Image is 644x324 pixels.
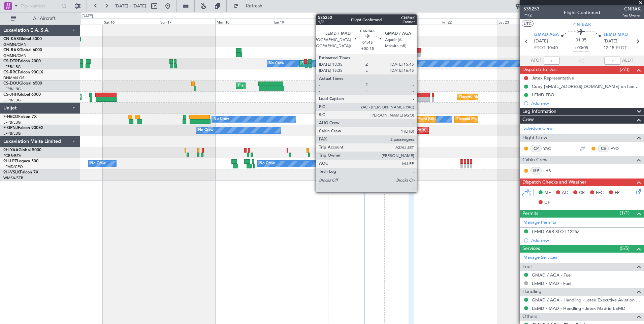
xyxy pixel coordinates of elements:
span: [DATE] [534,38,548,45]
a: CS-DTRFalcon 2000 [3,59,41,63]
a: CN-KASGlobal 5000 [3,37,42,41]
span: Dispatch Checks and Weather [522,179,586,186]
div: [DATE] [82,13,93,19]
div: Add new [531,100,641,106]
span: CN-RAK [3,48,19,52]
span: Crew [522,116,534,124]
a: LFPB/LBG [3,98,21,103]
div: Wed 20 [328,19,384,25]
a: LFPB/LBG [3,120,21,125]
span: ATOT [531,57,542,64]
div: Jetex Representative [532,75,574,81]
span: Flight Crew [522,134,547,142]
span: [DATE] - [DATE] [115,3,146,9]
a: LFPB/LBG [3,131,21,136]
span: Services [522,245,540,253]
span: [DATE] [604,38,617,45]
div: Sat 16 [103,19,159,25]
span: (1/1) [620,209,630,217]
span: Fuel [522,263,532,271]
div: Planned Maint [GEOGRAPHIC_DATA] ([GEOGRAPHIC_DATA]) [459,92,565,102]
a: CS-JHHGlobal 6000 [3,93,41,97]
span: CS-DTR [3,59,18,63]
a: 9H-LPZLegacy 500 [3,159,38,163]
input: --:-- [544,57,560,65]
button: All Aircraft [7,13,73,24]
div: CS [598,145,609,152]
span: MF [544,190,551,196]
span: GMAD AGA [534,32,559,38]
span: 9H-LPZ [3,159,17,163]
span: FFC [596,190,604,196]
a: GMAD / AGA - Fuel [532,272,572,278]
span: Permits [522,210,538,218]
a: LFMD/CEQ [3,164,23,169]
span: Leg Information [522,108,556,116]
span: 10:40 [547,45,558,52]
a: LHB [543,168,558,174]
span: 9H-VSLK [3,170,20,174]
button: UTC [522,21,534,27]
div: LEMD ARR SLOT 1225Z [532,229,580,234]
div: Flight Confirmed [564,9,600,16]
div: No Crew [369,114,385,124]
a: GMMN/CMN [3,53,27,58]
a: YAC [543,145,558,152]
span: ALDT [622,57,633,64]
span: (2/3) [620,66,630,73]
div: Mon 18 [215,19,271,25]
a: FCBB/BZV [3,153,21,158]
div: Copy [EMAIL_ADDRESS][DOMAIN_NAME] on handling requests [532,84,641,89]
div: LEMD FBO [532,92,554,98]
a: CS-DOUGlobal 6500 [3,82,42,86]
span: LEMD MAD [604,32,628,38]
a: LEMD / MAD - Fuel [532,281,571,286]
span: CS-JHH [3,93,18,97]
a: LEMD / MAD - Handling - Jetex Madrid LEMD [532,305,625,311]
div: Planned Maint [GEOGRAPHIC_DATA] ([GEOGRAPHIC_DATA]) [238,81,344,91]
span: CN-RAK [573,21,591,28]
div: ISP [530,167,542,174]
a: Manage Services [523,254,557,261]
div: Planned Maint [GEOGRAPHIC_DATA] ([GEOGRAPHIC_DATA]) [456,114,562,124]
div: No Crew [90,159,106,169]
span: Handling [522,288,542,296]
span: Pos Owner [621,12,641,18]
input: Trip Number [21,1,59,11]
a: LFPB/LBG [3,87,21,92]
div: Thu 21 [384,19,441,25]
span: ETOT [534,45,545,52]
span: CN-KAS [3,37,19,41]
span: Cabin Crew [522,156,548,164]
a: CS-RRCFalcon 900LX [3,70,43,74]
div: Add new [531,237,641,243]
a: F-HECDFalcon 7X [3,115,37,119]
a: AYO [611,145,626,152]
button: Refresh [230,1,270,11]
span: P1/2 [523,12,540,18]
div: No Crew [214,114,229,124]
span: 01:35 [576,37,586,44]
a: F-GPNJFalcon 900EX [3,126,43,130]
div: Sat 23 [497,19,553,25]
a: Manage Permits [523,219,556,226]
div: Fri 22 [441,19,497,25]
span: Refresh [240,4,268,8]
div: No Crew [269,59,284,69]
span: F-HECD [3,115,18,119]
div: CP [530,145,542,152]
span: 12:15 [604,45,614,52]
span: CS-RRC [3,70,18,74]
a: GMAD / AGA - Handling - Jetex Executive Aviation Morocco GMAD / AGA [532,297,641,303]
span: 535253 [523,5,540,12]
span: FP [615,190,620,196]
a: Schedule Crew [523,125,553,132]
div: No Crew [259,159,275,169]
a: LFPB/LBG [3,64,21,69]
span: Dispatch To-Dos [522,66,556,74]
span: ELDT [616,45,627,52]
a: CN-RAKGlobal 6000 [3,48,42,52]
div: Planned Maint [GEOGRAPHIC_DATA] ([GEOGRAPHIC_DATA]) [402,114,509,124]
a: DNMM/LOS [3,75,24,80]
span: AC [562,190,568,196]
